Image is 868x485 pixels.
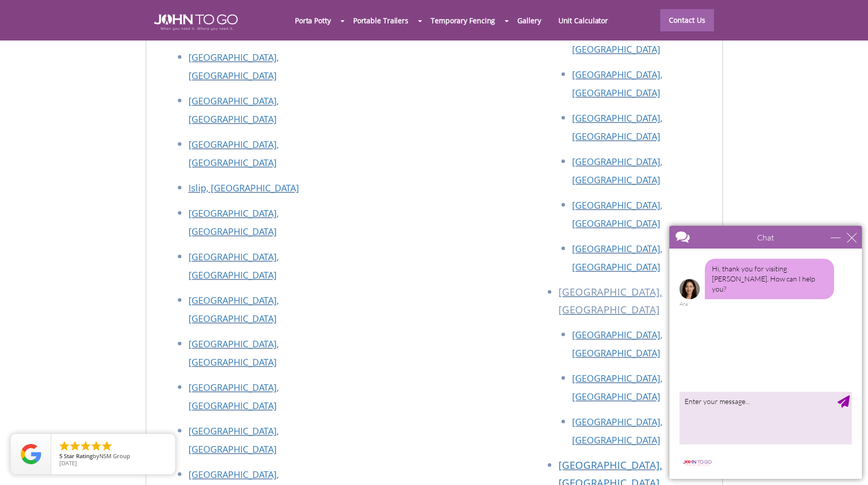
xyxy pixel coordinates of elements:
a: Islip, [GEOGRAPHIC_DATA] [188,182,299,194]
span: Star Rating [64,452,93,460]
span: 5 [59,452,62,460]
a: Gallery [509,10,549,31]
a: [GEOGRAPHIC_DATA], [GEOGRAPHIC_DATA] [572,416,662,446]
li:  [101,440,113,452]
a: [GEOGRAPHIC_DATA], [GEOGRAPHIC_DATA] [572,112,662,142]
a: [GEOGRAPHIC_DATA], [GEOGRAPHIC_DATA] [572,372,662,402]
li:  [90,440,102,452]
img: JOHN to go [154,14,238,30]
a: Contact Us [660,9,714,31]
span: NSM Group [99,452,130,460]
a: [GEOGRAPHIC_DATA], [GEOGRAPHIC_DATA] [188,338,279,368]
li:  [80,440,92,452]
a: Portable Trailers [345,10,417,31]
li:  [69,440,81,452]
a: [GEOGRAPHIC_DATA], [GEOGRAPHIC_DATA] [188,251,279,281]
a: [GEOGRAPHIC_DATA], [GEOGRAPHIC_DATA] [188,381,279,412]
a: [GEOGRAPHIC_DATA], [GEOGRAPHIC_DATA] [188,51,279,82]
a: [GEOGRAPHIC_DATA], [GEOGRAPHIC_DATA] [572,242,662,273]
li: [GEOGRAPHIC_DATA], [GEOGRAPHIC_DATA] [558,283,712,326]
iframe: Live Chat Box [663,220,868,485]
a: Temporary Fencing [422,10,504,31]
span: by [59,453,167,460]
a: [GEOGRAPHIC_DATA], [GEOGRAPHIC_DATA] [188,95,279,125]
span: [DATE] [59,459,77,467]
a: [GEOGRAPHIC_DATA], [GEOGRAPHIC_DATA] [572,68,662,99]
a: [GEOGRAPHIC_DATA], [GEOGRAPHIC_DATA] [188,294,279,325]
a: [GEOGRAPHIC_DATA], [GEOGRAPHIC_DATA] [572,155,662,186]
a: [GEOGRAPHIC_DATA], [GEOGRAPHIC_DATA] [188,425,279,455]
a: [GEOGRAPHIC_DATA], [GEOGRAPHIC_DATA] [572,199,662,229]
a: [GEOGRAPHIC_DATA], [GEOGRAPHIC_DATA] [572,329,662,359]
a: Porta Potty [286,10,339,31]
img: Review Rating [21,444,41,464]
a: [GEOGRAPHIC_DATA], [GEOGRAPHIC_DATA] [188,138,279,169]
li:  [58,440,70,452]
a: [GEOGRAPHIC_DATA], [GEOGRAPHIC_DATA] [188,207,279,237]
a: Unit Calculator [550,10,617,31]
